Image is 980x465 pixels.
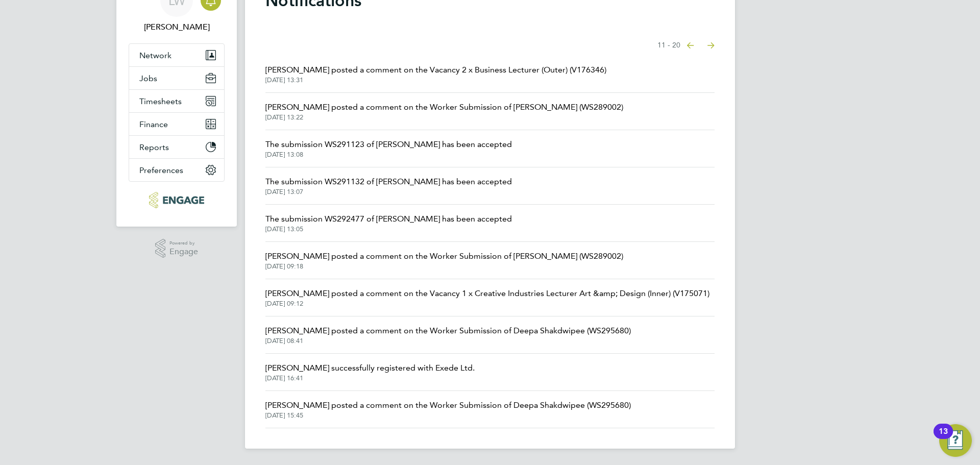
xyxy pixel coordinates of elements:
[129,67,224,89] button: Jobs
[265,411,631,420] span: [DATE] 15:45
[265,188,512,196] span: [DATE] 13:07
[129,90,224,112] button: Timesheets
[265,337,631,345] span: [DATE] 08:41
[139,51,171,60] span: Network
[129,159,224,181] button: Preferences
[939,424,972,457] button: Open Resource Center, 13 new notifications
[265,287,709,300] span: [PERSON_NAME] posted a comment on the Vacancy 1 x Creative Industries Lecturer Art &amp; Design (...
[265,362,475,382] a: [PERSON_NAME] successfully registered with Exede Ltd.[DATE] 16:41
[129,192,225,208] a: Go to home page
[139,74,157,83] span: Jobs
[265,287,709,308] a: [PERSON_NAME] posted a comment on the Vacancy 1 x Creative Industries Lecturer Art &amp; Design (...
[169,248,198,256] span: Engage
[657,40,680,51] span: 11 - 20
[265,64,606,84] a: [PERSON_NAME] posted a comment on the Vacancy 2 x Business Lecturer (Outer) (V176346)[DATE] 13:31
[265,151,512,159] span: [DATE] 13:08
[265,250,623,262] span: [PERSON_NAME] posted a comment on the Worker Submission of [PERSON_NAME] (WS289002)
[129,136,224,158] button: Reports
[657,35,715,56] nav: Select page of notifications list
[265,250,623,271] a: [PERSON_NAME] posted a comment on the Worker Submission of [PERSON_NAME] (WS289002)[DATE] 09:18
[155,239,199,258] a: Powered byEngage
[265,399,631,411] span: [PERSON_NAME] posted a comment on the Worker Submission of Deepa Shakdwipee (WS295680)
[265,213,512,233] a: The submission WS292477 of [PERSON_NAME] has been accepted[DATE] 13:05
[265,262,623,271] span: [DATE] 09:18
[265,138,512,151] span: The submission WS291123 of [PERSON_NAME] has been accepted
[265,374,475,382] span: [DATE] 16:41
[139,96,182,106] span: Timesheets
[265,76,606,84] span: [DATE] 13:31
[265,64,606,76] span: [PERSON_NAME] posted a comment on the Vacancy 2 x Business Lecturer (Outer) (V176346)
[265,362,475,374] span: [PERSON_NAME] successfully registered with Exede Ltd.
[265,399,631,420] a: [PERSON_NAME] posted a comment on the Worker Submission of Deepa Shakdwipee (WS295680)[DATE] 15:45
[129,113,224,135] button: Finance
[265,225,512,233] span: [DATE] 13:05
[265,176,512,188] span: The submission WS291132 of [PERSON_NAME] has been accepted
[139,119,168,129] span: Finance
[169,239,198,248] span: Powered by
[265,101,623,113] span: [PERSON_NAME] posted a comment on the Worker Submission of [PERSON_NAME] (WS289002)
[265,113,623,121] span: [DATE] 13:22
[139,142,169,152] span: Reports
[149,192,204,208] img: xede-logo-retina.png
[129,44,224,66] button: Network
[265,101,623,121] a: [PERSON_NAME] posted a comment on the Worker Submission of [PERSON_NAME] (WS289002)[DATE] 13:22
[139,165,183,175] span: Preferences
[265,325,631,337] span: [PERSON_NAME] posted a comment on the Worker Submission of Deepa Shakdwipee (WS295680)
[265,213,512,225] span: The submission WS292477 of [PERSON_NAME] has been accepted
[265,325,631,345] a: [PERSON_NAME] posted a comment on the Worker Submission of Deepa Shakdwipee (WS295680)[DATE] 08:41
[939,431,948,445] div: 13
[129,21,225,33] span: Louis Warner
[265,176,512,196] a: The submission WS291132 of [PERSON_NAME] has been accepted[DATE] 13:07
[265,138,512,159] a: The submission WS291123 of [PERSON_NAME] has been accepted[DATE] 13:08
[265,300,709,308] span: [DATE] 09:12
